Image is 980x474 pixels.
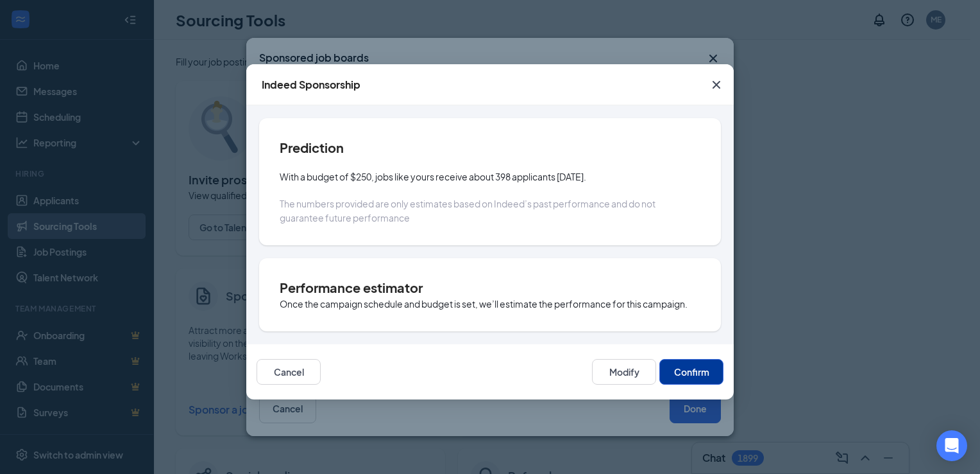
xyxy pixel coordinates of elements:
button: Modify [592,359,656,385]
div: Open Intercom Messenger [936,430,967,461]
span: With a budget of $250, jobs like yours receive about 398 applicants [DATE]. [280,171,586,182]
div: Indeed Sponsorship [262,78,360,92]
h4: Performance estimator [280,279,700,297]
svg: Cross [709,77,724,92]
button: Confirm [659,359,723,385]
button: Cancel [257,359,321,385]
h4: Prediction [280,139,700,157]
button: Close [699,64,734,105]
span: Once the campaign schedule and budget is set, we’ll estimate the performance for this campaign. [280,298,688,310]
span: The numbers provided are only estimates based on Indeed’s past performance and do not guarantee f... [280,198,655,224]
